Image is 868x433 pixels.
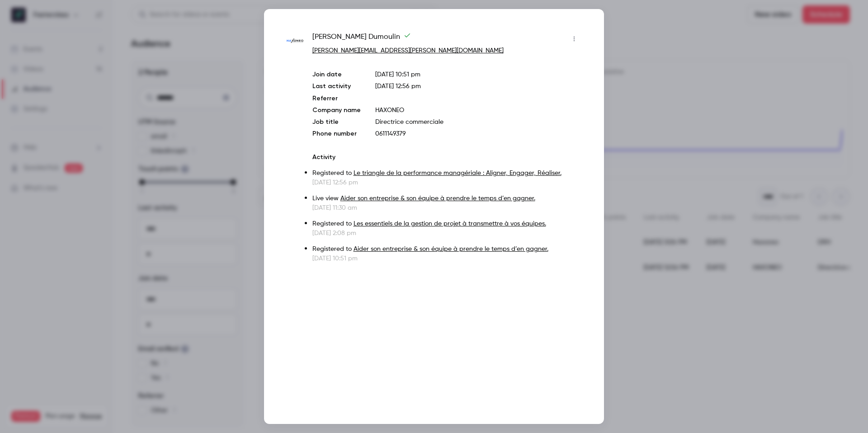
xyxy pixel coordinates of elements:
p: HAXONEO [375,106,581,115]
span: [PERSON_NAME] Dumoulin [312,32,411,46]
a: Aider son entreprise & son équipe à prendre le temps d’en gagner. [340,195,535,202]
a: [PERSON_NAME][EMAIL_ADDRESS][PERSON_NAME][DOMAIN_NAME] [312,47,504,54]
p: Phone number [312,129,361,138]
p: Registered to [312,169,581,178]
a: Aider son entreprise & son équipe à prendre le temps d’en gagner. [354,246,548,252]
p: 0611149379 [375,129,581,138]
p: [DATE] 11:30 am [312,203,581,212]
p: Live view [312,194,581,203]
p: Referrer [312,94,361,103]
a: Le triangle de la performance managériale : Aligner, Engager, Réaliser. [354,170,561,176]
p: Job title [312,118,361,127]
p: [DATE] 12:56 pm [312,178,581,187]
p: Registered to [312,219,581,229]
p: Directrice commerciale [375,118,581,127]
img: haxoneo.com [287,38,303,43]
p: [DATE] 2:08 pm [312,229,581,238]
p: Last activity [312,82,361,91]
p: Registered to [312,245,581,254]
p: [DATE] 10:51 pm [375,70,581,79]
span: [DATE] 12:56 pm [375,83,421,89]
p: [DATE] 10:51 pm [312,254,581,263]
a: Les essentiels de la gestion de projet à transmettre à vos équipes. [354,221,546,227]
p: Activity [312,153,581,162]
p: Company name [312,106,361,115]
p: Join date [312,70,361,79]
